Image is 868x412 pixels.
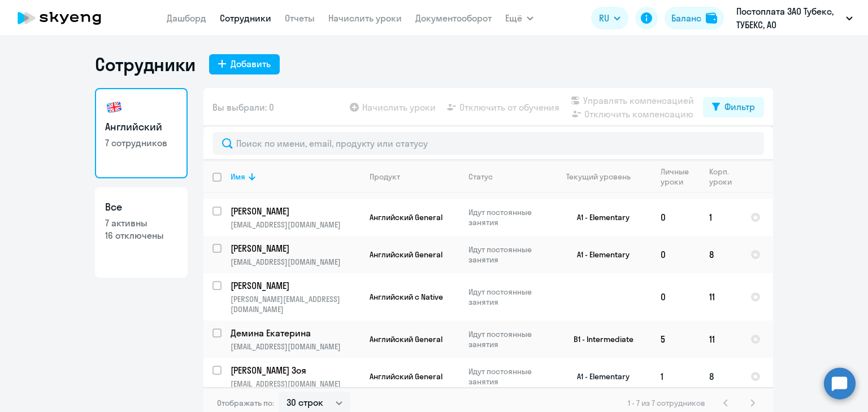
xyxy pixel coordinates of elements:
a: Начислить уроки [328,12,402,24]
div: Добавить [231,57,271,71]
div: Статус [468,172,493,182]
button: RU [591,7,628,29]
span: 1 - 7 из 7 сотрудников [628,398,705,408]
td: B1 - Intermediate [546,321,652,358]
div: Статус [468,172,546,182]
span: Английский General [370,334,442,344]
a: [PERSON_NAME] [231,205,360,217]
p: [EMAIL_ADDRESS][DOMAIN_NAME] [231,257,360,267]
td: 8 [700,358,741,395]
td: 1 [652,358,700,395]
div: Имя [231,172,360,182]
td: 1 [700,199,741,236]
input: Поиск по имени, email, продукту или статусу [212,132,764,155]
p: 7 активны [105,217,177,229]
p: 7 сотрудников [105,137,177,149]
div: Текущий уровень [566,172,631,182]
button: Добавить [209,54,280,74]
a: [PERSON_NAME] [231,242,360,255]
div: Баланс [671,11,701,25]
span: RU [599,11,609,25]
p: Идут постоянные занятия [468,244,546,265]
td: 0 [652,199,700,236]
button: Ещё [505,7,533,29]
p: [EMAIL_ADDRESS][DOMAIN_NAME] [231,220,360,230]
img: balance [706,12,717,24]
td: 8 [700,236,741,273]
span: Отображать по: [217,398,274,408]
td: A1 - Elementary [546,236,652,273]
button: Фильтр [703,97,764,117]
p: Демина Екатерина [231,327,358,339]
div: Корп. уроки [709,166,734,187]
td: A1 - Elementary [546,358,652,395]
p: [PERSON_NAME][EMAIL_ADDRESS][DOMAIN_NAME] [231,294,360,314]
a: Отчеты [285,12,315,24]
p: Идут постоянные занятия [468,366,546,387]
p: 16 отключены [105,229,177,242]
a: Все7 активны16 отключены [95,187,188,278]
a: Демина Екатерина [231,327,360,339]
div: Продукт [370,172,459,182]
div: Фильтр [724,100,755,113]
span: Английский General [370,371,442,382]
p: Идут постоянные занятия [468,287,546,307]
div: Текущий уровень [555,172,651,182]
td: 11 [700,321,741,358]
span: Английский с Native [370,292,443,302]
div: Личные уроки [661,166,692,187]
td: 0 [652,273,700,321]
p: Постоплата ЗАО Тубекс, ТУБЕКС, АО [736,5,841,32]
a: Английский7 сотрудников [95,88,188,178]
p: [PERSON_NAME] [231,242,358,255]
a: Сотрудники [220,12,271,24]
td: 0 [652,236,700,273]
div: Личные уроки [661,166,700,187]
h1: Сотрудники [95,53,196,76]
p: Идут постоянные занятия [468,207,546,227]
div: Корп. уроки [709,166,741,187]
div: Продукт [370,172,400,182]
p: [EMAIL_ADDRESS][DOMAIN_NAME] [231,379,360,389]
span: Ещё [505,11,522,25]
a: Дашборд [167,12,206,24]
div: Имя [231,172,245,182]
button: Балансbalance [665,7,724,29]
span: Английский General [370,249,442,260]
span: Английский General [370,212,442,222]
p: [EMAIL_ADDRESS][DOMAIN_NAME] [231,341,360,352]
span: Вы выбрали: 0 [212,100,274,114]
td: A1 - Elementary [546,199,652,236]
img: english [105,98,123,116]
h3: Все [105,200,177,214]
p: Идут постоянные занятия [468,329,546,349]
p: [PERSON_NAME] Зоя [231,364,358,376]
p: [PERSON_NAME] [231,205,358,217]
h3: Английский [105,120,177,134]
p: [PERSON_NAME] [231,279,358,292]
a: Документооборот [415,12,492,24]
a: [PERSON_NAME] [231,279,360,292]
td: 11 [700,273,741,321]
td: 5 [652,321,700,358]
button: Постоплата ЗАО Тубекс, ТУБЕКС, АО [731,5,858,32]
a: [PERSON_NAME] Зоя [231,364,360,376]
